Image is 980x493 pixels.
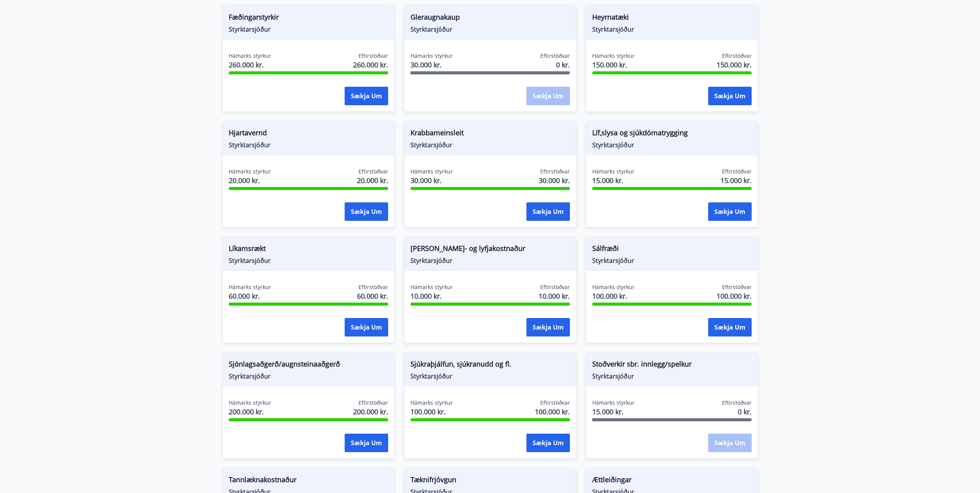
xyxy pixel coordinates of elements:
[229,372,388,380] span: Styrktarsjóður
[540,399,570,407] span: Eftirstöðvar
[592,168,635,175] span: Hámarks styrkur
[410,25,570,34] span: Styrktarsjóður
[345,202,388,221] button: Sækja um
[410,141,570,149] span: Styrktarsjóður
[229,60,271,70] span: 260.000 kr.
[357,291,388,301] span: 60.000 kr.
[539,291,570,301] span: 10.000 kr.
[357,175,388,185] span: 20.000 kr.
[229,407,271,417] span: 200.000 kr.
[353,407,388,417] span: 200.000 kr.
[358,168,388,175] span: Eftirstöðvar
[229,474,388,488] span: Tannlæknakostnaður
[592,399,635,407] span: Hámarks styrkur
[410,60,453,70] span: 30.000 kr.
[592,256,752,265] span: Styrktarsjóður
[410,474,570,488] span: Tæknifrjóvgun
[229,283,271,291] span: Hámarks styrkur
[592,474,752,488] span: Ættleiðingar
[722,168,752,175] span: Eftirstöðvar
[592,12,752,25] span: Heyrnatæki
[410,168,453,175] span: Hámarks styrkur
[410,52,453,60] span: Hámarks styrkur
[410,407,453,417] span: 100.000 kr.
[592,141,752,149] span: Styrktarsjóður
[592,407,635,417] span: 15.000 kr.
[229,243,388,256] span: Líkamsrækt
[592,243,752,256] span: Sálfræði
[722,399,752,407] span: Eftirstöðvar
[229,25,388,34] span: Styrktarsjóður
[229,52,271,60] span: Hámarks styrkur
[540,168,570,175] span: Eftirstöðvar
[229,256,388,265] span: Styrktarsjóður
[720,175,752,185] span: 15.000 kr.
[722,283,752,291] span: Eftirstöðvar
[540,283,570,291] span: Eftirstöðvar
[229,141,388,149] span: Styrktarsjóður
[592,283,635,291] span: Hámarks styrkur
[229,359,388,372] span: Sjónlagsaðgerð/augnsteinaaðgerð
[410,12,570,25] span: Gleraugnakaup
[410,128,570,141] span: Krabbameinsleit
[556,60,570,70] span: 0 kr.
[353,60,388,70] span: 260.000 kr.
[738,407,752,417] span: 0 kr.
[410,399,453,407] span: Hámarks styrkur
[410,283,453,291] span: Hámarks styrkur
[410,175,453,185] span: 30.000 kr.
[229,291,271,301] span: 60.000 kr.
[229,168,271,175] span: Hámarks styrkur
[229,12,388,25] span: Fæðingarstyrkir
[722,52,752,60] span: Eftirstöðvar
[229,175,271,185] span: 20.000 kr.
[592,175,635,185] span: 15.000 kr.
[345,318,388,337] button: Sækja um
[592,372,752,380] span: Styrktarsjóður
[592,25,752,34] span: Styrktarsjóður
[358,399,388,407] span: Eftirstöðvar
[345,87,388,105] button: Sækja um
[410,256,570,265] span: Styrktarsjóður
[592,128,752,141] span: Líf,slysa og sjúkdómatrygging
[708,87,752,105] button: Sækja um
[540,52,570,60] span: Eftirstöðvar
[410,291,453,301] span: 10.000 kr.
[592,359,752,372] span: Stoðverkir sbr. innlegg/spelkur
[229,399,271,407] span: Hámarks styrkur
[526,202,570,221] button: Sækja um
[717,291,752,301] span: 100.000 kr.
[592,52,635,60] span: Hámarks styrkur
[410,359,570,372] span: Sjúkraþjálfun, sjúkranudd og fl.
[410,372,570,380] span: Styrktarsjóður
[410,243,570,256] span: [PERSON_NAME]- og lyfjakostnaður
[526,318,570,337] button: Sækja um
[229,128,388,141] span: Hjartavernd
[708,318,752,337] button: Sækja um
[358,283,388,291] span: Eftirstöðvar
[539,175,570,185] span: 30.000 kr.
[345,434,388,452] button: Sækja um
[526,434,570,452] button: Sækja um
[708,202,752,221] button: Sækja um
[535,407,570,417] span: 100.000 kr.
[592,291,635,301] span: 100.000 kr.
[717,60,752,70] span: 150.000 kr.
[358,52,388,60] span: Eftirstöðvar
[592,60,635,70] span: 150.000 kr.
